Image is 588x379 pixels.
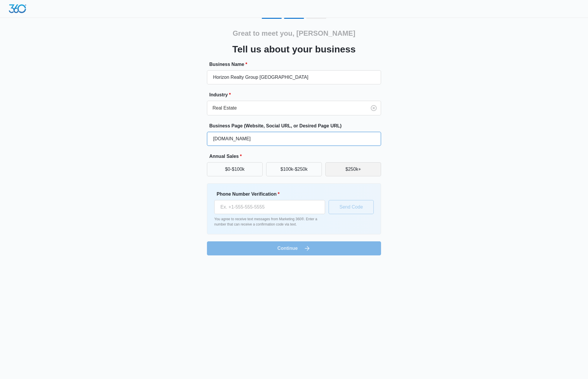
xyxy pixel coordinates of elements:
[207,162,263,176] button: $0-$100k
[217,191,327,198] label: Phone Number Verification
[369,103,378,113] button: Clear
[209,61,383,68] label: Business Name
[233,28,356,39] h2: Great to meet you, [PERSON_NAME]
[325,162,381,176] button: $250k+
[209,91,383,98] label: Industry
[209,122,383,129] label: Business Page (Website, Social URL, or Desired Page URL)
[207,132,381,146] input: e.g. janesplumbing.com
[214,200,325,214] input: Ex. +1-555-555-5555
[214,216,325,227] p: You agree to receive text messages from Marketing 360®. Enter a number that can receive a confirm...
[209,153,383,160] label: Annual Sales
[232,42,356,56] h3: Tell us about your business
[207,70,381,84] input: e.g. Jane's Plumbing
[266,162,322,176] button: $100k-$250k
